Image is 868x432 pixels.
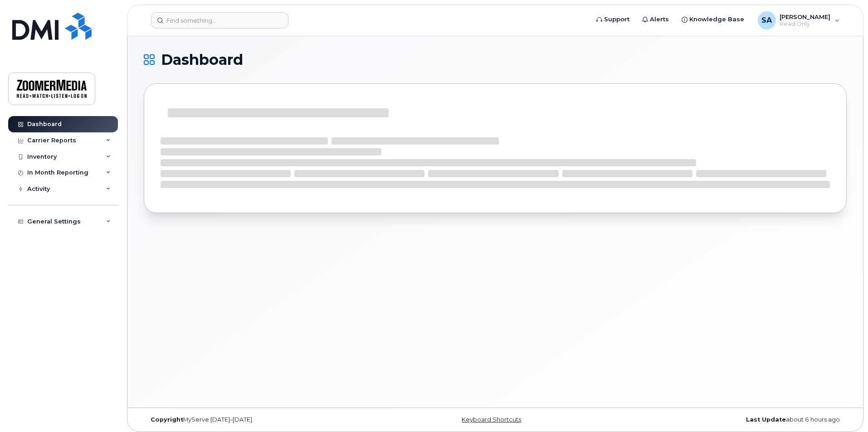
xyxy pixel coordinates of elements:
strong: Copyright [151,416,183,423]
span: Dashboard [161,53,243,67]
strong: Last Update [746,416,786,423]
a: Keyboard Shortcuts [462,416,521,423]
div: MyServe [DATE]–[DATE] [144,416,378,423]
div: about 6 hours ago [612,416,847,423]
